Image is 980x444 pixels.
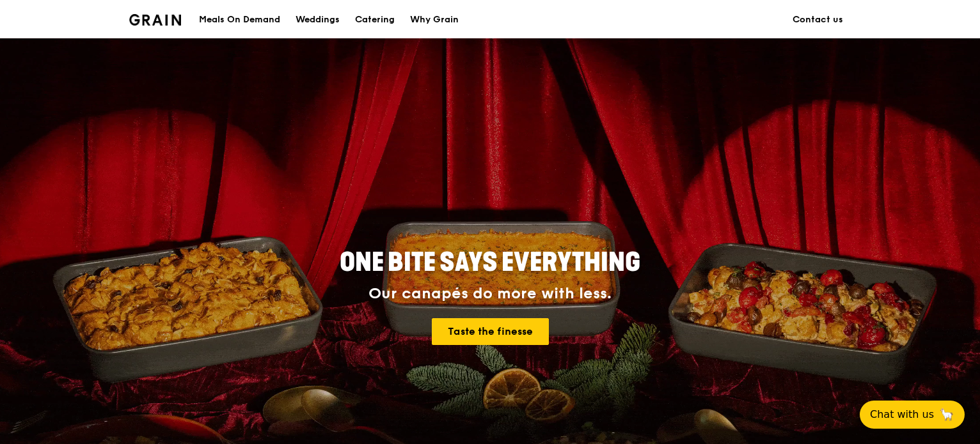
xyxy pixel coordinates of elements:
[199,1,280,39] div: Meals On Demand
[355,1,395,39] div: Catering
[785,1,851,39] a: Contact us
[340,247,640,278] span: ONE BITE SAYS EVERYTHING
[939,407,954,422] span: 🦙
[402,1,466,39] a: Why Grain
[432,318,549,345] a: Taste the finesse
[288,1,347,39] a: Weddings
[860,401,965,429] button: Chat with us🦙
[260,285,720,303] div: Our canapés do more with less.
[870,407,934,422] span: Chat with us
[347,1,402,39] a: Catering
[129,14,181,26] img: Grain
[410,1,459,39] div: Why Grain
[296,1,340,39] div: Weddings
